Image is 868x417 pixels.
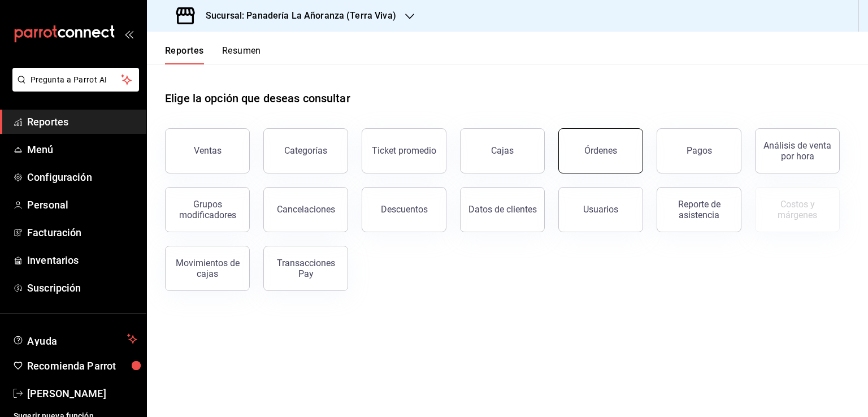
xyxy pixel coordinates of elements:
h1: Elige la opción que deseas consultar [165,90,350,107]
button: Usuarios [558,187,643,232]
button: Categorías [263,128,348,173]
span: Inventarios [27,253,137,268]
button: Cajas [460,128,545,173]
a: Pregunta a Parrot AI [8,82,139,94]
button: Análisis de venta por hora [755,128,840,173]
div: Transacciones Pay [271,258,341,279]
button: Grupos modificadores [165,187,250,232]
div: Grupos modificadores [172,199,242,220]
div: Datos de clientes [468,204,537,215]
button: Contrata inventarios para ver este reporte [755,187,840,232]
button: Reporte de asistencia [657,187,741,232]
button: Pregunta a Parrot AI [12,68,139,92]
div: Usuarios [583,204,618,215]
div: Pagos [687,145,712,156]
div: Costos y márgenes [762,199,832,220]
div: navigation tabs [165,45,261,64]
div: Categorías [284,145,327,156]
span: Configuración [27,170,137,185]
div: Cajas [491,145,514,156]
button: Cancelaciones [263,187,348,232]
span: Personal [27,197,137,212]
div: Descuentos [381,204,428,215]
div: Ticket promedio [372,145,436,156]
div: Reporte de asistencia [664,199,734,220]
button: Datos de clientes [460,187,545,232]
span: [PERSON_NAME] [27,386,137,401]
button: Pagos [657,128,741,173]
h3: Sucursal: Panadería La Añoranza (Terra Viva) [197,9,396,23]
span: Suscripción [27,280,137,296]
span: Ayuda [27,332,123,346]
button: Ventas [165,128,250,173]
div: Movimientos de cajas [172,258,242,279]
button: Descuentos [362,187,446,232]
button: Movimientos de cajas [165,246,250,291]
span: Reportes [27,114,137,129]
button: Reportes [165,45,204,64]
div: Análisis de venta por hora [762,140,832,162]
span: Pregunta a Parrot AI [31,74,121,86]
button: Resumen [222,45,261,64]
div: Órdenes [584,145,617,156]
button: Transacciones Pay [263,246,348,291]
button: open_drawer_menu [124,29,133,38]
button: Órdenes [558,128,643,173]
span: Facturación [27,225,137,240]
div: Cancelaciones [277,204,335,215]
div: Ventas [194,145,222,156]
span: Recomienda Parrot [27,358,137,373]
button: Ticket promedio [362,128,446,173]
span: Menú [27,142,137,157]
